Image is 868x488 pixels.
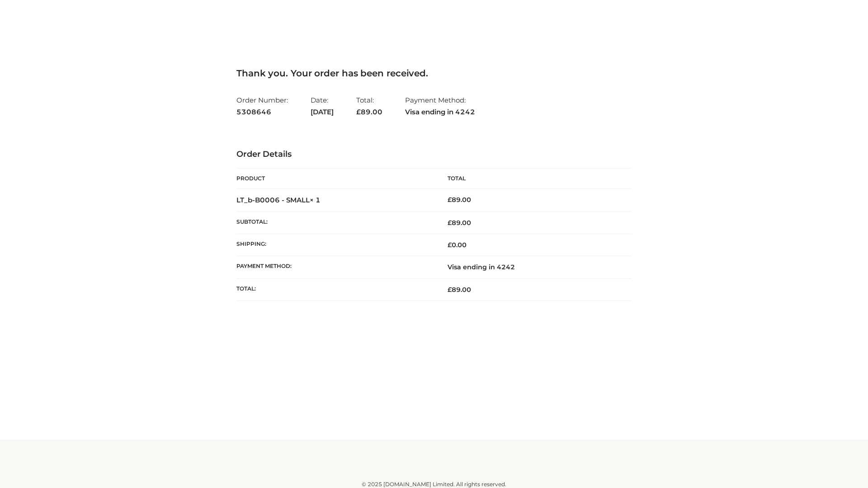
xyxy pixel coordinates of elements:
bdi: 89.00 [448,196,471,204]
span: £ [356,108,361,116]
strong: × 1 [310,196,321,204]
strong: 5308646 [236,106,288,118]
strong: [DATE] [311,106,334,118]
li: Total: [356,92,382,120]
h3: Thank you. Your order has been received. [236,68,632,79]
h3: Order Details [236,150,632,160]
span: £ [448,241,452,249]
span: £ [448,196,452,204]
th: Shipping: [236,234,434,256]
li: Date: [311,92,334,120]
span: 89.00 [448,286,471,294]
td: Visa ending in 4242 [434,256,632,278]
th: Total: [236,278,434,300]
th: Total [434,169,632,189]
strong: Visa ending in 4242 [405,106,475,118]
bdi: 0.00 [448,241,467,249]
th: Payment method: [236,256,434,278]
th: Subtotal: [236,211,434,234]
span: 89.00 [448,219,471,227]
th: Product [236,169,434,189]
span: 89.00 [356,108,382,116]
strong: LT_b-B0006 - SMALL [236,196,321,204]
li: Order Number: [236,92,288,120]
span: £ [448,219,452,227]
span: £ [448,286,452,294]
li: Payment Method: [405,92,475,120]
